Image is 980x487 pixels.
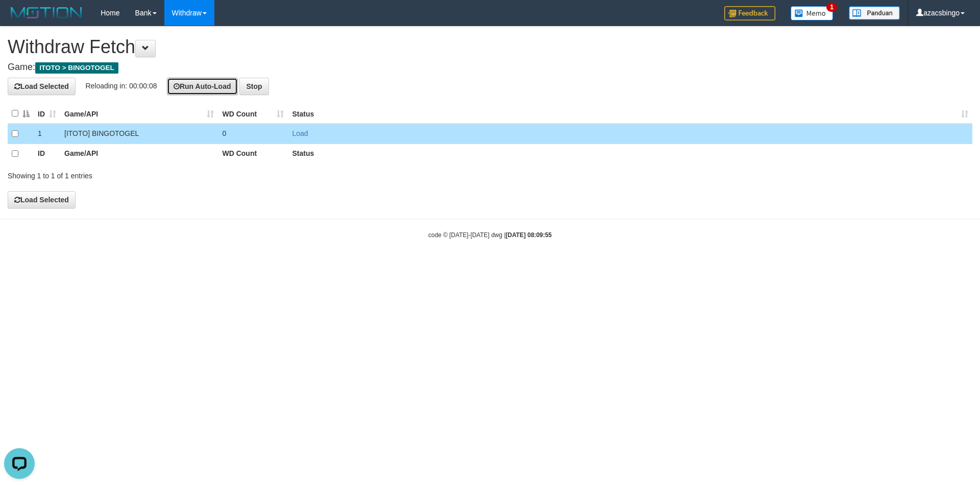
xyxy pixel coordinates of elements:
[34,124,60,144] td: 1
[8,5,85,20] img: MOTION_logo.png
[849,6,900,20] img: panduan.png
[288,144,972,164] th: Status
[167,78,238,95] button: Run Auto-Load
[8,191,76,208] button: Load Selected
[218,144,288,164] th: WD Count
[724,6,775,20] img: Feedback.jpg
[35,62,118,74] span: ITOTO > BINGOTOGEL
[4,4,35,35] button: Open LiveChat chat widget
[8,78,76,95] button: Load Selected
[34,144,60,164] th: ID
[506,231,552,239] strong: [DATE] 08:09:55
[239,78,268,95] button: Stop
[222,129,226,137] span: 0
[288,104,972,124] th: Status: activate to sort column ascending
[60,124,218,144] td: [ITOTO] BINGOTOGEL
[428,231,552,239] small: code © [DATE]-[DATE] dwg |
[34,104,60,124] th: ID: activate to sort column ascending
[8,37,972,57] h1: Withdraw Fetch
[8,167,401,181] div: Showing 1 to 1 of 1 entries
[8,62,972,73] h4: Game:
[826,3,837,12] span: 1
[218,104,288,124] th: WD Count: activate to sort column ascending
[60,144,218,164] th: Game/API
[292,129,308,137] a: Load
[85,81,157,89] span: Reloading in: 00:00:08
[791,6,834,20] img: Button%20Memo.svg
[60,104,218,124] th: Game/API: activate to sort column ascending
